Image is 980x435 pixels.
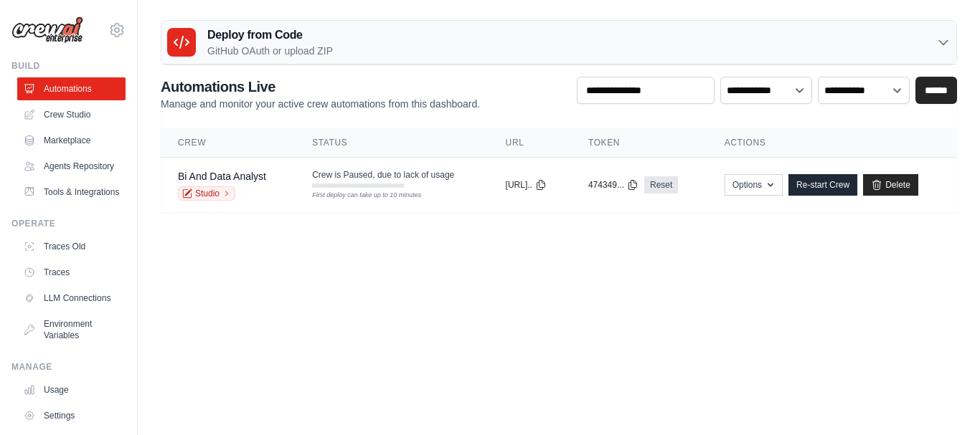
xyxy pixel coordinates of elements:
[17,181,126,204] a: Tools & Integrations
[863,174,918,196] a: Delete
[644,176,678,193] a: Reset
[17,312,126,347] a: Environment Variables
[178,186,235,201] a: Studio
[161,97,480,111] p: Manage and monitor your active crew automations from this dashboard.
[17,77,126,100] a: Automations
[17,103,126,126] a: Crew Studio
[588,179,639,191] button: 474349...
[788,174,857,196] a: Re-start Crew
[17,404,126,427] a: Settings
[11,60,126,72] div: Build
[17,287,126,310] a: LLM Connections
[489,128,571,158] th: URL
[17,129,126,152] a: Marketplace
[161,77,480,97] h2: Automations Live
[11,218,126,229] div: Operate
[908,366,980,435] iframe: Chat Widget
[295,128,488,158] th: Status
[312,191,404,201] div: First deploy can take up to 10 minutes
[207,44,333,58] p: GitHub OAuth or upload ZIP
[725,174,783,196] button: Options
[17,235,126,258] a: Traces Old
[207,27,333,44] h3: Deploy from Code
[17,261,126,284] a: Traces
[571,128,707,158] th: Token
[178,171,266,182] a: Bi And Data Analyst
[11,361,126,373] div: Manage
[17,155,126,178] a: Agents Repository
[11,16,83,44] img: Logo
[161,128,295,158] th: Crew
[17,378,126,401] a: Usage
[707,128,957,158] th: Actions
[312,169,454,181] span: Crew is Paused, due to lack of usage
